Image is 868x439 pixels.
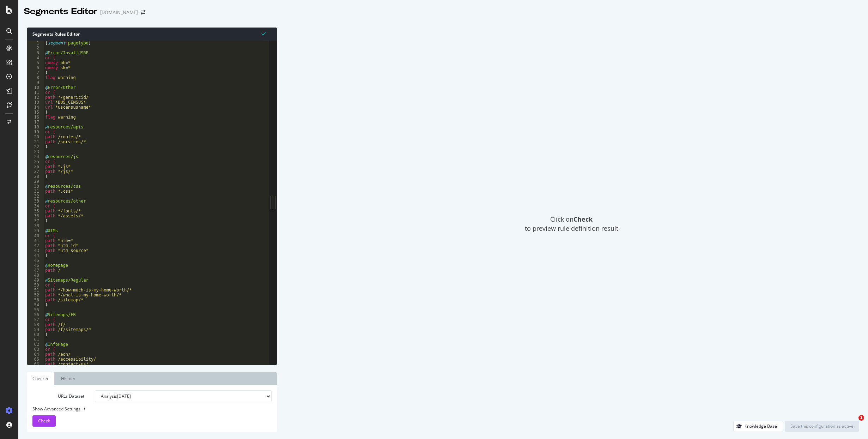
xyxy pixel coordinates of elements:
[56,372,80,385] a: History
[27,204,44,209] div: 34
[27,302,44,307] div: 54
[27,268,44,273] div: 47
[27,80,44,85] div: 9
[27,209,44,214] div: 35
[27,164,44,169] div: 26
[27,90,44,95] div: 11
[27,233,44,238] div: 40
[27,288,44,293] div: 51
[27,293,44,297] div: 52
[525,215,618,233] span: Click on to preview rule definition result
[27,317,44,322] div: 57
[38,418,50,424] span: Check
[27,199,44,204] div: 33
[27,297,44,302] div: 53
[27,169,44,174] div: 27
[100,9,138,16] div: [DOMAIN_NAME]
[733,421,783,432] button: Knowledge Base
[27,149,44,154] div: 23
[733,423,783,429] a: Knowledge Base
[27,60,44,65] div: 5
[27,223,44,228] div: 38
[27,125,44,130] div: 18
[27,307,44,312] div: 55
[745,423,777,429] div: Knowledge Base
[27,130,44,134] div: 19
[27,100,44,105] div: 13
[27,337,44,342] div: 61
[141,10,145,15] div: arrow-right-arrow-left
[27,174,44,179] div: 28
[261,30,266,37] span: Syntax is valid
[27,184,44,189] div: 30
[27,283,44,288] div: 50
[27,95,44,100] div: 12
[27,332,44,337] div: 60
[27,406,266,412] div: Show Advanced Settings
[27,342,44,347] div: 62
[27,65,44,70] div: 6
[27,75,44,80] div: 8
[27,154,44,159] div: 24
[27,238,44,243] div: 41
[27,372,54,385] a: Checker
[27,278,44,283] div: 49
[27,159,44,164] div: 25
[27,214,44,218] div: 36
[27,243,44,248] div: 42
[27,352,44,357] div: 64
[32,415,56,427] button: Check
[24,6,97,18] div: Segments Editor
[27,194,44,199] div: 32
[27,115,44,120] div: 16
[27,110,44,115] div: 15
[27,41,44,46] div: 1
[27,253,44,258] div: 44
[27,248,44,253] div: 43
[27,273,44,278] div: 48
[573,215,593,223] strong: Check
[27,70,44,75] div: 7
[27,179,44,184] div: 29
[27,218,44,223] div: 37
[27,362,44,367] div: 66
[27,28,277,41] div: Segments Rules Editor
[785,421,859,432] button: Save this configuration as active
[27,390,90,402] label: URLs Dataset
[27,312,44,317] div: 56
[27,120,44,125] div: 17
[27,134,44,139] div: 20
[27,263,44,268] div: 46
[844,415,861,432] iframe: Intercom live chat
[27,144,44,149] div: 22
[27,85,44,90] div: 10
[27,55,44,60] div: 4
[27,105,44,110] div: 14
[27,189,44,194] div: 31
[27,46,44,50] div: 2
[27,258,44,263] div: 45
[27,327,44,332] div: 59
[27,347,44,352] div: 63
[27,139,44,144] div: 21
[858,415,864,421] span: 1
[27,50,44,55] div: 3
[27,228,44,233] div: 39
[27,322,44,327] div: 58
[27,357,44,362] div: 65
[790,423,854,429] div: Save this configuration as active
